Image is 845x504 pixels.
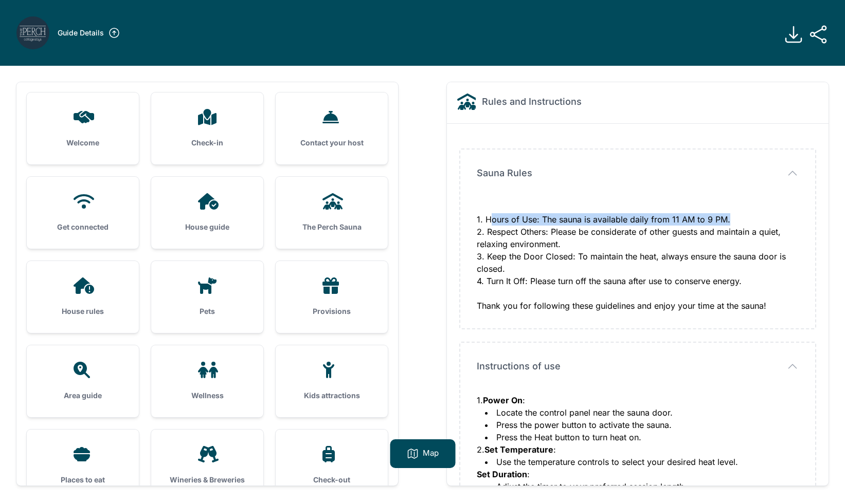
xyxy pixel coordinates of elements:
span: Instructions of use [477,359,561,374]
h3: Check-in [168,138,247,148]
h3: Wellness [168,390,247,401]
span: Sauna Rules [477,166,532,180]
a: Places to eat [27,430,139,501]
h3: Welcome [43,138,122,148]
a: The Perch Sauna [276,177,388,249]
li: Use the temperature controls to select your desired heat level. [485,456,799,468]
div: : [477,468,799,480]
a: Wineries & Breweries [151,430,263,501]
strong: Set Duration [477,469,527,479]
strong: Set Temperature [484,444,553,455]
a: Kids attractions [276,345,388,417]
h3: Check-out [292,475,371,485]
a: Guide Details [58,27,120,39]
h3: Guide Details [58,28,104,38]
a: Check-in [151,92,263,164]
img: lbscve6jyqy4usxktyb5b1icebv1 [16,16,49,49]
li: Adjust the timer to your preferred session length. [485,480,799,493]
h3: Get connected [43,222,122,232]
a: Pets [151,261,263,333]
a: Get connected [27,177,139,249]
h3: The Perch Sauna [292,222,371,232]
a: Welcome [27,92,139,164]
div: 2. : [477,443,799,456]
h3: Wineries & Breweries [168,475,247,485]
button: Sauna Rules [477,166,799,180]
h2: Rules and Instructions [482,95,582,109]
li: Press the power button to activate the sauna. [485,419,799,431]
h3: Provisions [292,306,371,316]
p: Map [423,447,439,460]
li: Press the Heat button to turn heat on. [485,431,799,443]
a: House guide [151,177,263,249]
strong: Power On [483,395,523,405]
a: House rules [27,261,139,333]
h3: House rules [43,306,122,316]
li: Locate the control panel near the sauna door. [485,406,799,419]
a: Provisions [276,261,388,333]
h3: Places to eat [43,475,122,485]
h3: Area guide [43,390,122,401]
h3: Contact your host [292,138,371,148]
div: 1. Hours of Use: The sauna is available daily from 11 AM to 9 PM. 2. Respect Others: Please be co... [477,201,799,312]
h3: Kids attractions [292,390,371,401]
a: Wellness [151,345,263,417]
a: Check-out [276,430,388,501]
h3: Pets [168,306,247,316]
div: 1. : [477,394,799,406]
a: Area guide [27,345,139,417]
button: Instructions of use [477,359,799,374]
h3: House guide [168,222,247,232]
a: Contact your host [276,92,388,164]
